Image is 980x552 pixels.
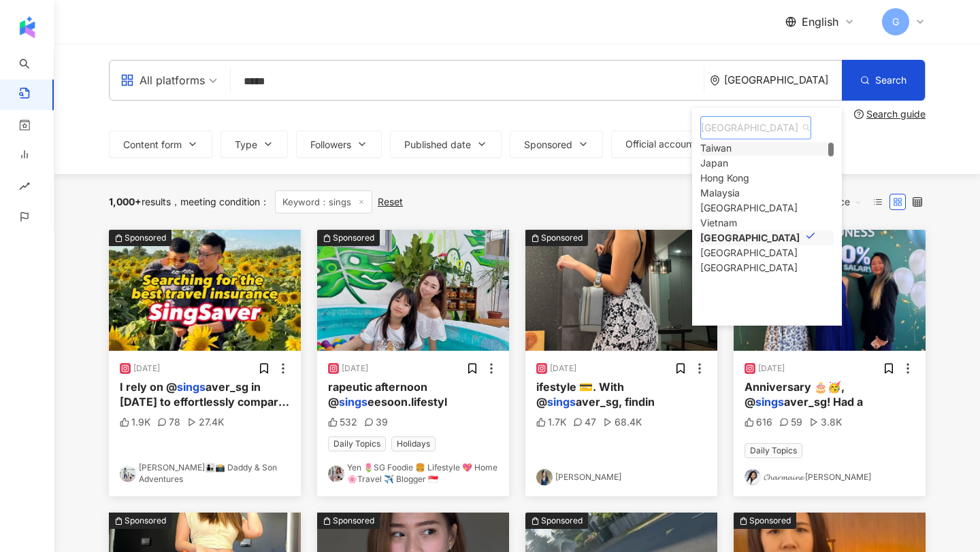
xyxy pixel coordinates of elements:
[758,363,785,375] div: [DATE]
[700,156,728,171] div: Japan
[724,74,842,86] div: [GEOGRAPHIC_DATA]
[536,469,706,485] a: KOL Avatar[PERSON_NAME]
[328,415,357,429] div: 532
[19,173,30,203] span: rise
[745,443,802,458] span: Daily Topics
[378,196,403,207] div: Reset
[367,395,447,409] span: eesoon.lifestyl
[109,230,301,351] img: post-image
[328,436,386,451] span: Daily Topics
[745,469,915,485] a: KOL Avatar𝓒𝓱𝓪𝓻𝓶𝓪𝓲𝓷𝓮 [PERSON_NAME]
[16,16,38,38] img: logo icon
[745,469,761,485] img: KOL Avatar
[611,131,730,158] button: Official accounts
[187,415,224,429] div: 27.4K
[333,231,374,245] div: Sponsored
[109,196,142,207] span: 1,000+
[854,109,864,119] span: question-circle
[19,49,68,81] a: search
[220,131,288,158] button: Type
[120,69,205,91] div: All platforms
[328,466,344,482] img: KOL Avatar
[700,171,749,186] div: Hong Kong
[525,230,717,351] button: Sponsored
[120,462,290,485] a: KOL Avatar[PERSON_NAME]👨‍👦📸 Daddy & Son Adventures
[109,230,301,351] button: Sponsored
[710,75,720,86] span: environment
[700,156,834,171] div: Japan
[525,230,717,351] img: post-image
[700,141,732,156] div: Taiwan
[700,230,834,245] div: Singapore
[328,462,498,485] a: KOL AvatarYen 🌷SG Foodie 🍔 Lifestyle 💖 Home 🌸Travel ✈️ Blogger 🇸🇬
[125,514,166,528] div: Sponsored
[120,73,134,87] span: appstore
[700,260,798,275] div: [GEOGRAPHIC_DATA]
[547,395,576,409] mark: sings
[700,186,834,201] div: Malaysia
[625,139,700,150] span: Official accounts
[809,415,842,429] div: 3.8K
[541,231,583,245] div: Sponsored
[404,139,471,150] span: Published date
[125,231,166,245] div: Sponsored
[364,415,388,429] div: 39
[177,380,206,394] mark: sings
[317,230,509,351] img: post-image
[745,415,772,429] div: 616
[235,139,257,150] span: Type
[550,363,576,375] div: [DATE]
[866,109,926,120] div: Search guide
[700,230,800,245] div: [GEOGRAPHIC_DATA]
[157,415,180,429] div: 78
[875,75,906,86] span: Search
[700,141,834,156] div: Taiwan
[109,131,212,158] button: Content form
[603,415,642,429] div: 68.4K
[275,190,372,213] span: Keyword：sings
[700,171,834,186] div: Hong Kong
[536,380,624,409] span: ifestyle 💳. With @
[120,380,177,394] span: I rely on @
[701,117,811,139] span: Singapore
[700,245,798,260] div: [GEOGRAPHIC_DATA]
[120,466,136,482] img: KOL Avatar
[573,415,596,429] div: 47
[779,415,802,429] div: 59
[749,514,791,528] div: Sponsored
[109,196,171,207] div: results
[510,131,603,158] button: Sponsored
[339,395,367,409] mark: sings
[700,215,834,230] div: Vietnam
[842,60,925,101] button: Search
[536,415,566,429] div: 1.7K
[536,469,553,485] img: KOL Avatar
[755,395,784,409] mark: sings
[390,131,502,158] button: Published date
[745,380,845,409] span: Anniversary 🎂🥳, @
[310,139,351,150] span: Followers
[700,245,834,260] div: South Korea
[120,415,150,429] div: 1.9K
[123,139,182,150] span: Content form
[784,395,863,409] span: aver_sg! Had a
[700,201,834,215] div: Thailand
[328,380,427,409] span: rapeutic afternoon @
[391,436,436,451] span: Holidays
[296,131,382,158] button: Followers
[524,139,572,150] span: Sponsored
[317,230,509,351] button: Sponsored
[541,514,583,528] div: Sponsored
[892,14,899,29] span: G
[802,14,838,29] span: English
[333,514,374,528] div: Sponsored
[133,363,160,375] div: [DATE]
[700,201,798,215] div: [GEOGRAPHIC_DATA]
[700,215,737,230] div: Vietnam
[171,196,269,207] span: meeting condition ：
[576,395,655,409] span: aver_sg, findin
[342,363,368,375] div: [DATE]
[700,260,834,275] div: United States
[700,186,740,201] div: Malaysia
